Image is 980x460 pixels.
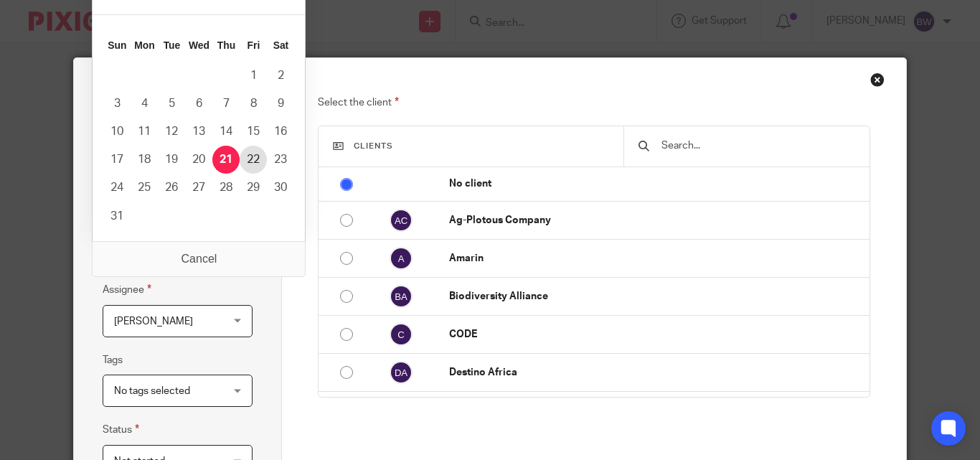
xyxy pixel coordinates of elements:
button: 21 [212,146,240,174]
button: 22 [240,146,267,174]
img: svg%3E [390,209,413,232]
button: 29 [240,174,267,202]
abbr: Wednesday [189,39,209,51]
button: 19 [158,146,185,174]
label: Assignee [103,281,151,298]
abbr: Thursday [217,39,235,51]
abbr: Saturday [273,39,289,51]
button: 9 [267,90,294,118]
button: 30 [267,174,294,202]
img: svg%3E [390,323,413,346]
p: No client [449,177,862,191]
img: svg%3E [390,285,413,308]
img: svg%3E [390,247,413,270]
div: Close this dialog window [870,72,885,87]
button: 25 [131,174,158,202]
button: 17 [103,146,131,174]
img: svg%3E [390,361,413,384]
button: 11 [131,118,158,146]
p: Biodiversity Alliance [449,289,862,304]
abbr: Monday [134,39,154,51]
p: Ag-Plotous Company [449,213,862,227]
p: Amarin [449,251,862,266]
button: 2 [267,62,294,90]
button: 14 [212,118,240,146]
button: 10 [103,118,131,146]
button: 1 [240,62,267,90]
p: CODE [449,327,862,342]
button: 6 [185,90,212,118]
button: 13 [185,118,212,146]
label: Tags [103,353,123,367]
button: 15 [240,118,267,146]
abbr: Sunday [108,39,126,51]
button: 7 [212,90,240,118]
button: 31 [103,202,131,230]
button: 28 [212,174,240,202]
button: 5 [158,90,185,118]
button: 26 [158,174,185,202]
p: Select the client [318,94,870,111]
button: 20 [185,146,212,174]
abbr: Friday [248,39,260,51]
button: 27 [185,174,212,202]
span: [PERSON_NAME] [114,316,193,327]
button: 18 [131,146,158,174]
span: No tags selected [114,386,190,396]
button: 23 [267,146,294,174]
input: Search... [660,138,854,154]
button: 3 [103,90,131,118]
button: 12 [158,118,185,146]
button: 16 [267,118,294,146]
input: Use the arrow keys to pick a date [103,235,253,267]
abbr: Tuesday [164,39,181,51]
button: 24 [103,174,131,202]
label: Status [103,421,139,438]
span: Clients [354,142,393,150]
button: 8 [240,90,267,118]
p: Destino Africa [449,365,862,380]
button: 4 [131,90,158,118]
